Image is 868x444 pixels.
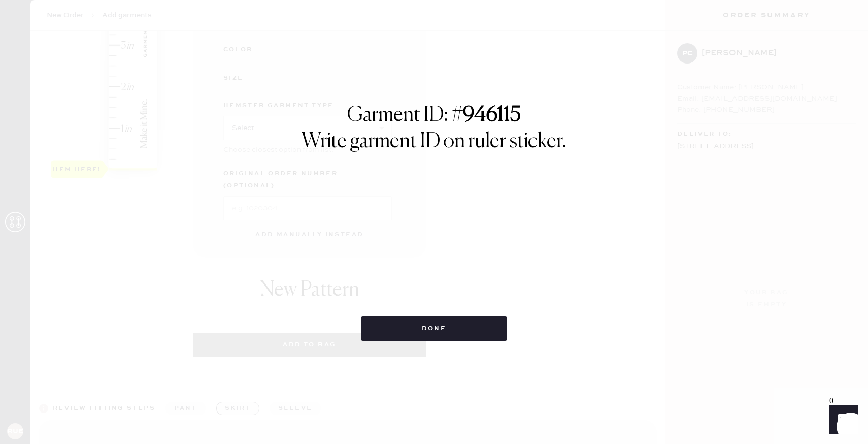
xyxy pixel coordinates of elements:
[347,103,521,130] h1: Garment ID: #
[302,130,566,154] h1: Write garment ID on ruler sticker.
[244,139,624,306] img: yH5BAEAAAAALAAAAAABAAEAAAIBRAA7
[361,316,508,341] button: Done
[463,105,521,125] strong: 946115
[820,398,863,442] iframe: Front Chat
